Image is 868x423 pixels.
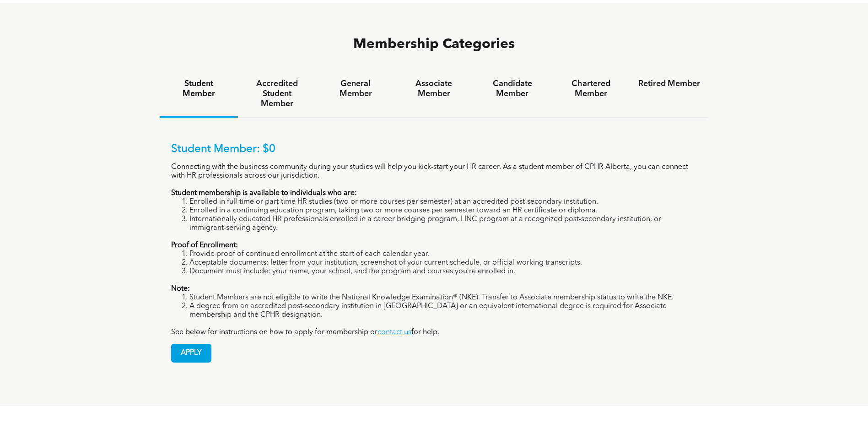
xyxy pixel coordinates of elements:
li: Document must include: your name, your school, and the program and courses you’re enrolled in. [189,267,697,276]
h4: Candidate Member [481,79,543,99]
a: contact us [377,329,411,336]
li: A degree from an accredited post-secondary institution in [GEOGRAPHIC_DATA] or an equivalent inte... [189,302,697,320]
p: Student Member: $0 [171,143,697,156]
li: Enrolled in full-time or part-time HR studies (two or more courses per semester) at an accredited... [189,198,697,206]
strong: Note: [171,285,190,293]
strong: Proof of Enrollment: [171,242,238,249]
a: APPLY [171,344,211,363]
li: Acceptable documents: letter from your institution, screenshot of your current schedule, or offic... [189,259,697,267]
p: Connecting with the business community during your studies will help you kick-start your HR caree... [171,163,697,180]
li: Internationally educated HR professionals enrolled in a career bridging program, LINC program at ... [189,215,697,233]
h4: Accredited Student Member [246,79,308,109]
span: Membership Categories [353,38,515,51]
p: See below for instructions on how to apply for membership or for help. [171,328,697,337]
li: Student Members are not eligible to write the National Knowledge Examination® (NKE). Transfer to ... [189,293,697,302]
strong: Student membership is available to individuals who are: [171,190,357,197]
h4: Student Member [168,79,230,99]
li: Enrolled in a continuing education program, taking two or more courses per semester toward an HR ... [189,206,697,215]
h4: General Member [324,79,386,99]
span: APPLY [172,344,211,362]
li: Provide proof of continued enrollment at the start of each calendar year. [189,250,697,259]
h4: Chartered Member [560,79,622,99]
h4: Retired Member [638,79,700,89]
h4: Associate Member [403,79,465,99]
